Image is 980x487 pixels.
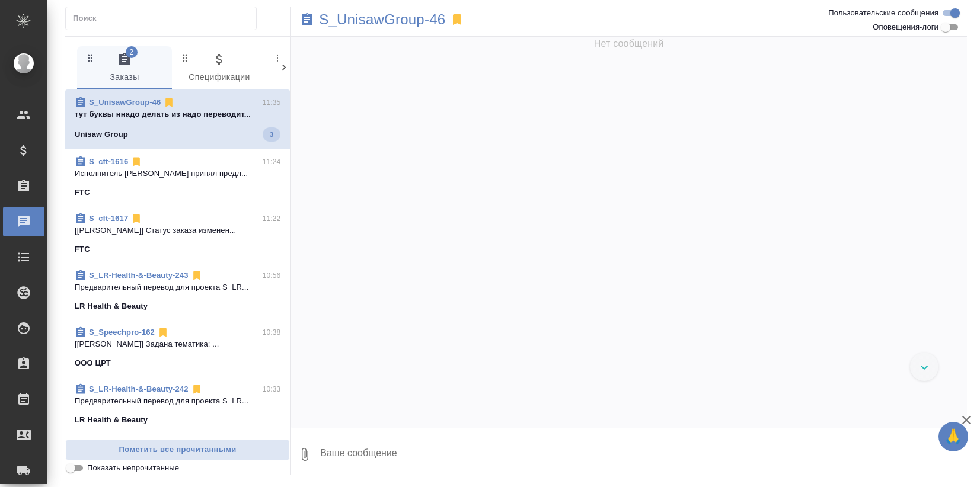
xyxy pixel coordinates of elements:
p: 11:24 [263,156,281,168]
p: Unisaw Group [75,129,128,140]
div: S_cft-161711:22[[PERSON_NAME]] Статус заказа изменен...FTC [65,206,290,262]
svg: Отписаться [191,270,203,281]
svg: Отписаться [163,97,175,108]
button: Пометить все прочитанными [65,440,290,460]
p: LR Health & Beauty [75,300,148,312]
a: S_cft-1617 [89,214,128,223]
a: S_UnisawGroup-46 [319,14,445,25]
p: Исполнитель [PERSON_NAME] принял предл... [75,168,280,180]
div: S_LR-Health-&-Beauty-24310:56Предварительный перевод для проекта S_LR...LR Health & Beauty [65,262,290,319]
input: Поиск [73,10,256,27]
span: 🙏 [943,424,963,449]
p: Предварительный перевод для проекта S_LR... [75,281,280,293]
a: S_LR-Health-&-Beauty-242 [89,385,189,393]
p: 10:56 [263,270,281,281]
span: Пользовательские сообщения [828,7,938,19]
svg: Зажми и перетащи, чтобы поменять порядок вкладок [180,52,191,63]
span: Нет сообщений [594,37,664,51]
p: LR Health & Beauty [75,414,148,426]
div: S_cft-161611:24Исполнитель [PERSON_NAME] принял предл...FTC [65,149,290,206]
p: FTC [75,187,90,198]
p: 10:33 [263,383,281,395]
svg: Зажми и перетащи, чтобы поменять порядок вкладок [85,52,96,63]
span: Клиенты [274,52,355,85]
p: 10:38 [263,326,281,338]
a: S_cft-1616 [89,157,128,166]
div: S_UnisawGroup-4611:35тут буквы ннадо делать из надо переводит...Unisaw Group3 [65,89,290,149]
p: 11:22 [263,213,281,225]
svg: Отписаться [130,156,142,168]
p: FTC [75,243,90,255]
svg: Отписаться [130,213,142,225]
a: S_LR-Health-&-Beauty-243 [89,271,189,280]
span: Показать непрочитанные [87,462,179,474]
button: 🙏 [938,422,968,451]
span: Спецификации [179,52,260,85]
a: S_Speechpro-162 [89,328,155,337]
p: [[PERSON_NAME]] Задана тематика: ... [75,338,280,350]
span: Заказы [84,52,165,85]
p: Предварительный перевод для проекта S_LR... [75,395,280,407]
span: Пометить все прочитанными [72,443,283,457]
p: OOO ЦРТ [75,357,111,369]
span: Оповещения-логи [873,21,938,33]
span: 3 [263,129,280,140]
p: тут буквы ннадо делать из надо переводит... [75,108,280,120]
a: S_UnisawGroup-46 [89,98,161,107]
p: [[PERSON_NAME]] Статус заказа изменен... [75,225,280,236]
div: S_LR-Health-&-Beauty-24210:33Предварительный перевод для проекта S_LR...LR Health & Beauty [65,376,290,433]
svg: Отписаться [157,326,169,338]
span: 2 [126,46,138,58]
p: 11:35 [263,97,281,108]
svg: Зажми и перетащи, чтобы поменять порядок вкладок [274,52,286,63]
svg: Отписаться [191,383,203,395]
div: S_Speechpro-16210:38[[PERSON_NAME]] Задана тематика: ...OOO ЦРТ [65,319,290,376]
